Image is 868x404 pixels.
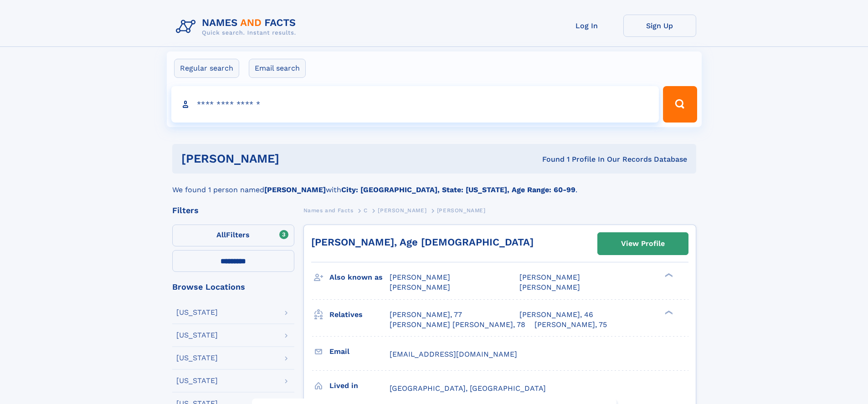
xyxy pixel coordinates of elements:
[364,205,368,216] a: C
[264,185,326,194] b: [PERSON_NAME]
[378,205,426,216] a: [PERSON_NAME]
[176,377,218,384] div: [US_STATE]
[598,233,688,255] a: View Profile
[171,86,659,123] input: search input
[550,15,623,37] a: Log In
[623,15,696,37] a: Sign Up
[176,309,218,316] div: [US_STATE]
[519,273,580,281] span: [PERSON_NAME]
[329,344,390,359] h3: Email
[534,320,607,330] a: [PERSON_NAME], 75
[390,350,517,358] span: [EMAIL_ADDRESS][DOMAIN_NAME]
[378,207,426,214] span: [PERSON_NAME]
[390,283,450,291] span: [PERSON_NAME]
[303,205,354,216] a: Names and Facts
[172,225,294,246] label: Filters
[519,310,593,320] a: [PERSON_NAME], 46
[176,354,218,362] div: [US_STATE]
[172,283,294,291] div: Browse Locations
[329,270,390,285] h3: Also known as
[519,283,580,291] span: [PERSON_NAME]
[249,59,306,78] label: Email search
[390,384,546,393] span: [GEOGRAPHIC_DATA], [GEOGRAPHIC_DATA]
[663,309,673,315] div: ❯
[181,153,411,164] h1: [PERSON_NAME]
[329,307,390,322] h3: Relatives
[341,185,575,194] b: City: [GEOGRAPHIC_DATA], State: [US_STATE], Age Range: 60-99
[663,86,697,123] button: Search Button
[663,272,673,278] div: ❯
[172,206,294,215] div: Filters
[437,207,486,214] span: [PERSON_NAME]
[172,174,696,195] div: We found 1 person named with .
[364,207,368,214] span: C
[329,378,390,394] h3: Lived in
[621,233,665,254] div: View Profile
[176,332,218,339] div: [US_STATE]
[390,310,462,320] a: [PERSON_NAME], 77
[311,236,534,248] a: [PERSON_NAME], Age [DEMOGRAPHIC_DATA]
[390,273,450,281] span: [PERSON_NAME]
[411,154,687,164] div: Found 1 Profile In Our Records Database
[216,230,226,239] span: All
[174,59,239,78] label: Regular search
[172,15,303,39] img: Logo Names and Facts
[390,320,525,330] a: [PERSON_NAME] [PERSON_NAME], 78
